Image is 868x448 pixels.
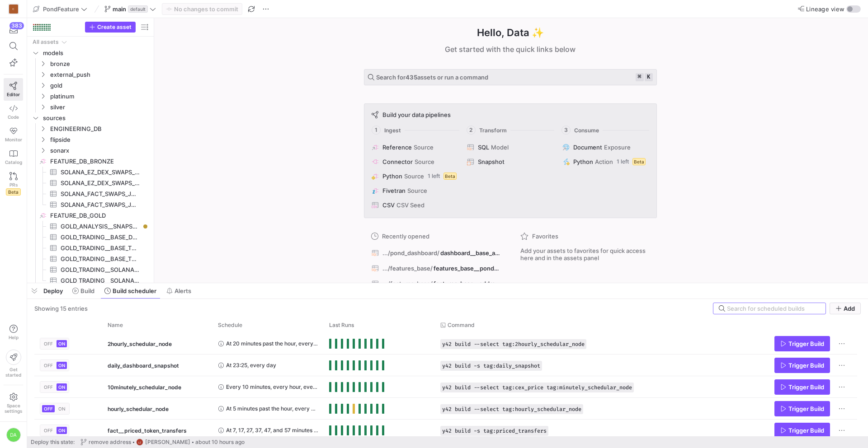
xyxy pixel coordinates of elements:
[434,265,500,272] span: features_base__pond_token_market_dictionary_real_time
[844,305,855,312] span: Add
[61,232,140,243] span: GOLD_TRADING__BASE_DEX_SWAPS_FEATURES​​​​​​​​​
[376,74,488,81] span: Search for assets or run a command
[442,363,540,369] span: y42 build -s tag:daily_snapshot
[85,22,136,33] button: Create asset
[382,249,439,257] span: .../pond_dashboard/
[31,80,150,91] div: Press SPACE to select this row.
[774,379,830,395] button: Trigger Build
[61,167,140,177] span: SOLANA_EZ_DEX_SWAPS_LATEST_10D​​​​​​​​​
[434,280,500,287] span: features_base__address_summary
[465,156,555,167] button: Snapshot
[31,264,150,275] div: Press SPACE to select this row.
[31,199,150,210] div: Press SPACE to select this row.
[61,200,140,210] span: SOLANA_FACT_SWAPS_JUPITER_SUMMARY_LATEST_30H​​​​​​​​​
[632,158,646,165] span: Beta
[4,101,23,123] a: Code
[31,232,150,243] div: Press SPACE to select this row.
[31,3,90,15] button: PondFeature
[520,247,650,261] span: Add your assets to favorites for quick access here and in the assets panel
[31,243,150,253] div: Press SPACE to select this row.
[31,232,150,243] a: GOLD_TRADING__BASE_DEX_SWAPS_FEATURES​​​​​​​​​
[50,91,149,102] span: platinum
[448,322,475,328] span: Command
[443,173,457,180] span: Beta
[102,3,158,15] button: maindefault
[31,188,150,199] a: SOLANA_FACT_SWAPS_JUPITER_SUMMARY_LATEST_10D​​​​​​​​​
[58,428,65,433] span: ON
[34,376,857,398] div: Press SPACE to select this row.
[58,384,65,390] span: ON
[404,173,424,180] span: Source
[5,367,21,378] span: Get started
[382,201,395,209] span: CSV
[108,420,187,441] span: fact__priced_token_transfers
[9,5,18,14] div: C
[78,436,247,448] button: remove addressLZ[PERSON_NAME]about 10 hours ago
[727,305,820,312] input: Search for scheduled builds
[43,287,63,294] span: Deploy
[31,134,150,145] div: Press SPACE to select this row.
[806,5,844,13] span: Lineage view
[561,156,651,167] button: PythonAction1 leftBeta
[788,405,824,412] span: Trigger Build
[97,24,132,30] span: Create asset
[108,322,123,328] span: Name
[128,5,148,13] span: default
[61,254,140,264] span: GOLD_TRADING__BASE_TOKEN_TRANSFERS_FEATURES​​​​​​​​​
[617,159,629,165] span: 1 left
[31,210,150,221] div: Press SPACE to select this row.
[532,233,558,240] span: Favorites
[31,123,150,134] div: Press SPACE to select this row.
[4,22,23,38] button: 383
[50,156,149,167] span: FEATURE_DB_BRONZE​​​​​​​​
[50,59,149,69] span: bronze
[31,145,150,156] div: Press SPACE to select this row.
[382,187,406,194] span: Fivetran
[31,199,150,210] a: SOLANA_FACT_SWAPS_JUPITER_SUMMARY_LATEST_30H​​​​​​​​​
[43,48,149,58] span: models
[100,283,160,299] button: Build scheduler
[34,305,88,312] div: Showing 15 entries
[44,363,53,368] span: OFF
[788,383,824,391] span: Trigger Build
[31,221,150,232] a: GOLD_ANALYSIS__SNAPSHOT_TOKEN_MARKET_FEATURES​​​​​​​​​
[636,73,644,81] kbd: ⌘
[43,113,149,123] span: sources
[31,112,150,123] div: Press SPACE to select this row.
[58,406,66,411] span: ON
[774,423,830,438] button: Trigger Build
[645,73,653,81] kbd: k
[478,144,489,151] span: SQL
[415,158,434,165] span: Source
[31,253,150,264] div: Press SPACE to select this row.
[4,78,23,101] a: Editor
[226,420,318,441] span: At 7, 17, 27, 37, 47, and 57 minutes past the hour, every hour, every day
[428,173,440,179] span: 1 left
[573,144,602,151] span: Document
[4,1,23,17] a: C
[442,406,581,412] span: y42 build --select tag:hourly_schedular_node
[477,25,544,40] h1: Hello, Data ✨
[478,158,505,165] span: Snapshot
[5,403,22,414] span: Space settings
[440,249,500,257] span: dashboard__base_auction_wallets_first_hour
[61,189,140,199] span: SOLANA_FACT_SWAPS_JUPITER_SUMMARY_LATEST_10D​​​​​​​​​
[774,358,830,373] button: Trigger Build
[788,427,824,434] span: Trigger Build
[414,144,434,151] span: Source
[58,341,65,346] span: ON
[329,322,354,328] span: Last Runs
[50,145,149,156] span: sonarx
[369,262,502,274] button: .../features_base/features_base__pond_token_market_dictionary_real_time
[370,185,460,196] button: FivetranSource
[6,428,21,442] div: DA
[370,142,460,153] button: ReferenceSource
[226,355,276,376] span: At 23:25, every day
[382,233,429,240] span: Recently opened
[175,287,191,294] span: Alerts
[80,287,94,294] span: Build
[50,135,149,145] span: flipside
[364,44,657,55] div: Get started with the quick links below
[218,322,242,328] span: Schedule
[31,243,150,253] a: GOLD_TRADING__BASE_TOKEN_PRICE_FEATURES​​​​​​​​​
